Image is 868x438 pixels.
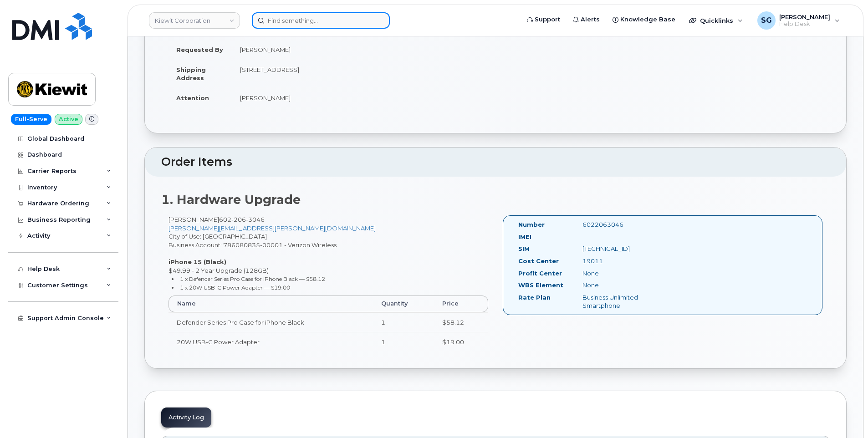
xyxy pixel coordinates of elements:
[246,216,265,223] span: 3046
[176,66,206,82] strong: Shipping Address
[576,269,666,278] div: None
[168,295,373,312] th: Name
[683,11,749,30] div: Quicklinks
[700,17,733,24] span: Quicklinks
[434,312,488,332] td: $58.12
[373,312,434,332] td: 1
[168,332,373,352] td: 20W USB-C Power Adapter
[180,275,325,282] small: 1 x Defender Series Pro Case for iPhone Black — $58.12
[168,312,373,332] td: Defender Series Pro Case for iPhone Black
[176,94,209,102] strong: Attention
[434,332,488,352] td: $19.00
[828,398,861,431] iframe: Messenger Launcher
[779,13,830,20] span: [PERSON_NAME]
[232,60,489,88] td: [STREET_ADDRESS]
[434,295,488,312] th: Price
[535,15,560,24] span: Support
[168,224,376,232] a: [PERSON_NAME][EMAIL_ADDRESS][PERSON_NAME][DOMAIN_NAME]
[168,258,226,265] strong: iPhone 15 (Black)
[518,220,545,229] label: Number
[231,216,246,223] span: 206
[576,281,666,290] div: None
[751,11,846,30] div: Samaria Gomez
[576,257,666,265] div: 19011
[521,10,567,29] a: Support
[620,15,675,24] span: Knowledge Base
[232,40,489,60] td: [PERSON_NAME]
[779,20,830,28] span: Help Desk
[161,156,830,168] h2: Order Items
[576,220,666,229] div: 6022063046
[219,216,265,223] span: 602
[518,257,559,265] label: Cost Center
[761,15,772,26] span: SG
[252,12,390,29] input: Find something...
[180,284,290,291] small: 1 x 20W USB-C Power Adapter — $19.00
[581,15,600,24] span: Alerts
[161,215,495,360] div: [PERSON_NAME] City of Use: [GEOGRAPHIC_DATA] Business Account: 786080835-00001 - Verizon Wireless...
[518,233,531,241] label: IMEI
[149,12,240,29] a: Kiewit Corporation
[518,244,530,253] label: SIM
[161,192,301,207] strong: 1. Hardware Upgrade
[518,269,562,278] label: Profit Center
[373,295,434,312] th: Quantity
[232,88,489,108] td: [PERSON_NAME]
[576,293,666,310] div: Business Unlimited Smartphone
[518,281,563,290] label: WBS Element
[373,332,434,352] td: 1
[576,244,666,253] div: [TECHNICAL_ID]
[567,10,606,29] a: Alerts
[176,46,223,53] strong: Requested By
[606,10,682,29] a: Knowledge Base
[518,293,551,302] label: Rate Plan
